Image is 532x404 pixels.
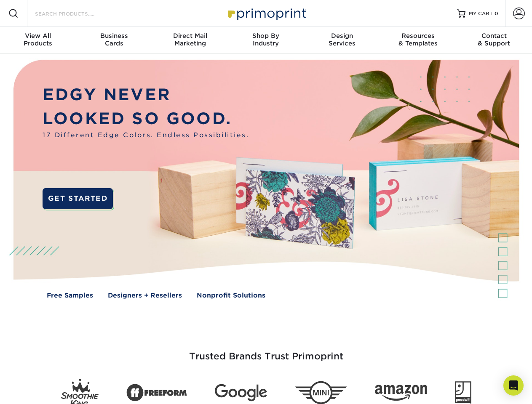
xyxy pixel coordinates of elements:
p: EDGY NEVER [43,83,249,107]
span: Resources [380,32,456,40]
img: Primoprint [224,4,308,22]
span: 0 [495,11,498,16]
a: Direct MailMarketing [152,27,228,54]
a: Nonprofit Solutions [197,291,265,300]
a: DesignServices [304,27,380,54]
span: 17 Different Edge Colors. Endless Possibilities. [43,130,249,140]
div: & Support [456,32,532,47]
a: Designers + Resellers [108,291,182,300]
img: Google [215,384,267,401]
a: Resources& Templates [380,27,456,54]
div: Cards [76,32,152,47]
span: Shop By [228,32,304,40]
div: Industry [228,32,304,47]
a: Shop ByIndustry [228,27,304,54]
a: Free Samples [47,291,93,300]
div: Services [304,32,380,47]
a: Contact& Support [456,27,532,54]
iframe: Google Customer Reviews [2,378,72,401]
h3: Trusted Brands Trust Primoprint [20,331,513,372]
img: Goodwill [455,381,471,404]
a: BusinessCards [76,27,152,54]
div: Marketing [152,32,228,47]
input: SEARCH PRODUCTS..... [34,8,116,19]
span: Direct Mail [152,32,228,40]
div: Open Intercom Messenger [503,375,524,396]
span: Business [76,32,152,40]
span: Design [304,32,380,40]
div: & Templates [380,32,456,47]
a: GET STARTED [43,188,113,209]
span: MY CART [469,10,493,17]
span: Contact [456,32,532,40]
p: LOOKED SO GOOD. [43,107,249,131]
img: Amazon [375,385,427,401]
